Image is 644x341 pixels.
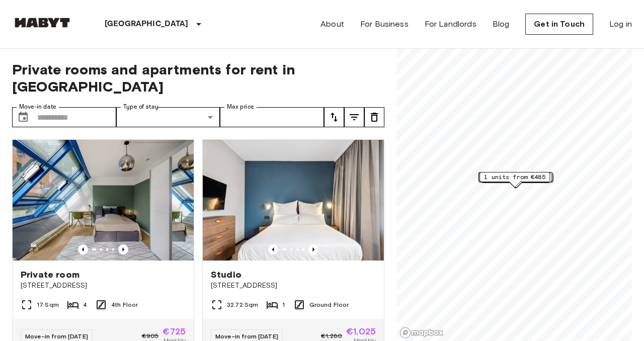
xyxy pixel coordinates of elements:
button: tune [344,107,364,127]
button: tune [364,107,384,127]
span: €905 [142,331,159,340]
img: Marketing picture of unit DE-01-010-002-01HF [13,140,194,261]
span: €725 [163,327,186,336]
span: Studio [211,269,242,281]
a: Mapbox logo [399,327,444,338]
div: Map marker [479,172,550,188]
span: 4 [83,300,87,309]
button: Previous image [78,244,88,254]
div: Map marker [479,172,553,188]
span: 1 [282,300,285,309]
div: Map marker [479,173,553,188]
span: Move-in from [DATE] [215,332,278,340]
img: Marketing picture of unit DE-01-481-006-01 [203,140,384,261]
label: Move-in date [19,103,56,111]
span: Ground Floor [309,300,349,309]
a: Get in Touch [525,14,593,35]
span: 32.72 Sqm [227,300,258,309]
a: For Business [360,18,409,30]
button: Previous image [308,244,318,254]
button: Previous image [268,244,278,254]
span: Private room [21,269,79,281]
label: Type of stay [123,103,158,111]
button: Previous image [118,244,128,254]
span: Private rooms and apartments for rent in [GEOGRAPHIC_DATA] [12,61,384,95]
button: Choose date [13,107,33,127]
a: For Landlords [425,18,476,30]
label: Max price [227,103,254,111]
p: [GEOGRAPHIC_DATA] [105,18,189,30]
span: 17 Sqm [37,300,59,309]
span: [STREET_ADDRESS] [21,281,186,291]
a: Log in [609,18,632,30]
button: tune [324,107,344,127]
span: Move-in from [DATE] [25,332,88,340]
a: Blog [493,18,510,30]
span: 4th Floor [111,300,138,309]
span: [STREET_ADDRESS] [211,281,376,291]
a: About [320,18,344,30]
span: €1,025 [346,327,376,336]
span: 1 units from €485 [484,173,545,182]
span: €1,280 [321,331,342,340]
img: Habyt [12,18,72,28]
